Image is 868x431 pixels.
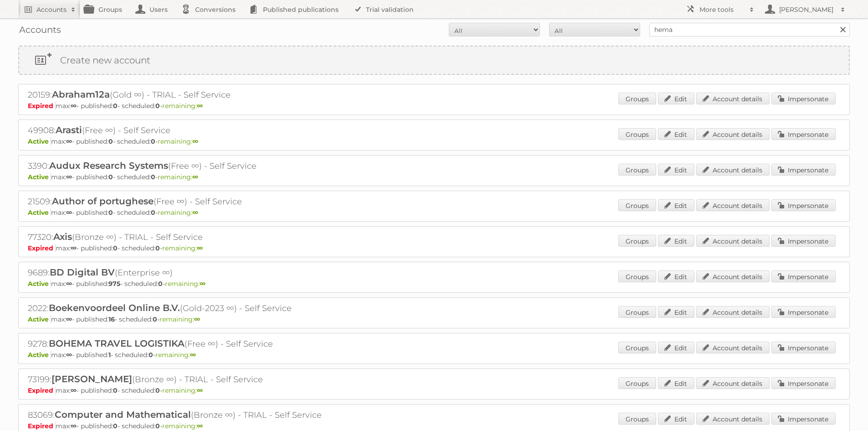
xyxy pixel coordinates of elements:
[777,5,836,14] h2: [PERSON_NAME]
[28,137,840,145] p: max: - published: - scheduled: -
[28,137,51,145] span: Active
[28,386,56,395] span: Expired
[155,102,160,110] strong: 0
[155,422,160,430] strong: 0
[66,315,72,323] strong: ∞
[108,208,113,217] strong: 0
[771,235,836,247] a: Impersonate
[28,374,347,385] h2: 73199: (Bronze ∞) - TRIAL - Self Service
[699,5,745,14] h2: More tools
[771,199,836,211] a: Impersonate
[696,235,770,247] a: Account details
[158,137,198,145] span: remaining:
[771,270,836,282] a: Impersonate
[162,244,203,252] span: remaining:
[53,231,72,242] span: Axis
[28,196,347,208] h2: 21509: (Free ∞) - Self Service
[36,5,67,14] h2: Accounts
[658,270,694,282] a: Edit
[108,173,113,181] strong: 0
[52,196,154,207] span: Author of portughese
[28,280,840,288] p: max: - published: - scheduled: -
[149,351,153,359] strong: 0
[28,244,840,252] p: max: - published: - scheduled: -
[153,315,157,323] strong: 0
[108,137,113,145] strong: 0
[28,160,347,172] h2: 3390: (Free ∞) - Self Service
[71,422,77,430] strong: ∞
[197,102,203,110] strong: ∞
[197,422,203,430] strong: ∞
[197,386,203,395] strong: ∞
[28,173,51,181] span: Active
[155,244,160,252] strong: 0
[771,377,836,389] a: Impersonate
[113,244,118,252] strong: 0
[618,306,656,318] a: Groups
[771,128,836,140] a: Impersonate
[71,386,77,395] strong: ∞
[71,102,77,110] strong: ∞
[618,342,656,353] a: Groups
[66,280,72,288] strong: ∞
[51,374,132,384] span: [PERSON_NAME]
[28,280,51,288] span: Active
[56,125,82,135] span: Arasti
[771,342,836,353] a: Impersonate
[771,164,836,176] a: Impersonate
[618,413,656,425] a: Groups
[618,199,656,211] a: Groups
[200,280,205,288] strong: ∞
[696,128,770,140] a: Account details
[194,315,200,323] strong: ∞
[66,208,72,217] strong: ∞
[192,173,198,181] strong: ∞
[162,102,203,110] span: remaining:
[113,422,118,430] strong: 0
[162,422,203,430] span: remaining:
[658,306,694,318] a: Edit
[696,377,770,389] a: Account details
[158,208,198,217] span: remaining:
[658,235,694,247] a: Edit
[658,413,694,425] a: Edit
[658,164,694,176] a: Edit
[151,173,155,181] strong: 0
[658,93,694,104] a: Edit
[771,93,836,104] a: Impersonate
[618,377,656,389] a: Groups
[113,102,118,110] strong: 0
[158,280,163,288] strong: 0
[28,125,347,136] h2: 49908: (Free ∞) - Self Service
[658,199,694,211] a: Edit
[696,306,770,318] a: Account details
[155,386,160,395] strong: 0
[618,128,656,140] a: Groups
[28,267,347,279] h2: 9689: (Enterprise ∞)
[696,270,770,282] a: Account details
[151,137,155,145] strong: 0
[52,89,110,100] span: Abraham12a
[28,351,51,359] span: Active
[66,173,72,181] strong: ∞
[28,315,840,323] p: max: - published: - scheduled: -
[71,244,77,252] strong: ∞
[28,315,51,323] span: Active
[55,409,191,420] span: Computer and Mathematical
[28,102,840,110] p: max: - published: - scheduled: -
[159,315,200,323] span: remaining:
[771,413,836,425] a: Impersonate
[108,315,115,323] strong: 16
[28,351,840,359] p: max: - published: - scheduled: -
[28,89,347,101] h2: 20159: (Gold ∞) - TRIAL - Self Service
[197,244,203,252] strong: ∞
[113,386,118,395] strong: 0
[49,302,180,313] span: Boekenvoordeel Online B.V.
[618,93,656,104] a: Groups
[192,208,198,217] strong: ∞
[618,270,656,282] a: Groups
[28,302,347,314] h2: 2022: (Gold-2023 ∞) - Self Service
[696,413,770,425] a: Account details
[66,351,72,359] strong: ∞
[49,160,168,171] span: Audux Research Systems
